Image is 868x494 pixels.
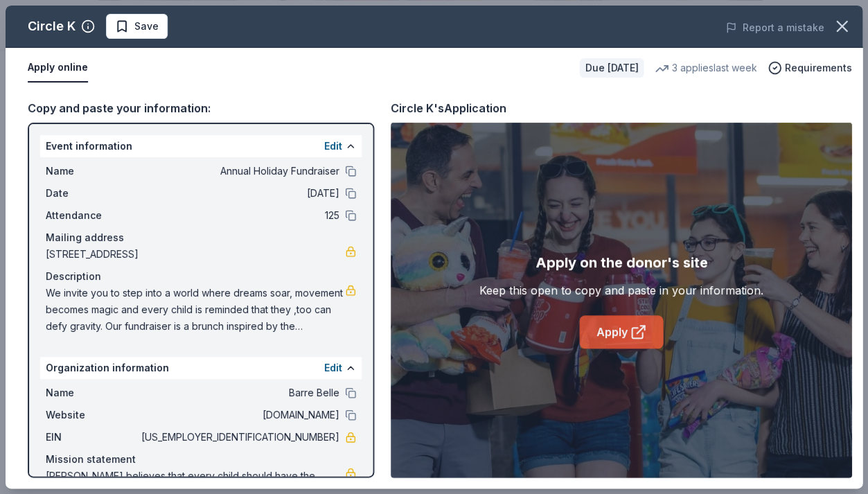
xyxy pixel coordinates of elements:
div: Keep this open to copy and paste in your information. [479,282,763,299]
button: Save [106,14,168,39]
button: Report a mistake [725,19,824,36]
span: Website [46,407,139,423]
span: EIN [46,429,139,446]
div: 3 applies last week [655,60,756,76]
span: Date [46,185,139,202]
span: Barre Belle [139,385,339,401]
button: Apply online [28,53,88,82]
span: [DATE] [139,185,339,202]
span: Requirements [784,60,851,76]
span: [STREET_ADDRESS] [46,246,345,263]
span: Annual Holiday Fundraiser [139,163,339,179]
span: Name [46,163,139,179]
span: 125 [139,207,339,224]
span: Name [46,385,139,401]
div: Mailing address [46,229,356,246]
span: [DOMAIN_NAME] [139,407,339,423]
button: Requirements [768,60,851,76]
button: Edit [324,138,342,155]
span: [US_EMPLOYER_IDENTIFICATION_NUMBER] [139,429,339,446]
button: Edit [324,360,342,376]
div: Organization information [40,357,362,379]
span: Save [134,18,159,35]
div: Circle K's Application [391,99,506,117]
div: Copy and paste your information: [28,99,374,117]
a: Apply [579,315,663,349]
div: Mission statement [46,451,356,468]
div: Circle K [28,15,76,37]
div: Apply on the donor's site [535,252,707,274]
span: We invite you to step into a world where dreams soar, movement becomes magic and every child is r... [46,285,345,335]
div: Description [46,268,356,285]
div: Due [DATE] [579,58,644,78]
span: Attendance [46,207,139,224]
div: Event information [40,135,362,157]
